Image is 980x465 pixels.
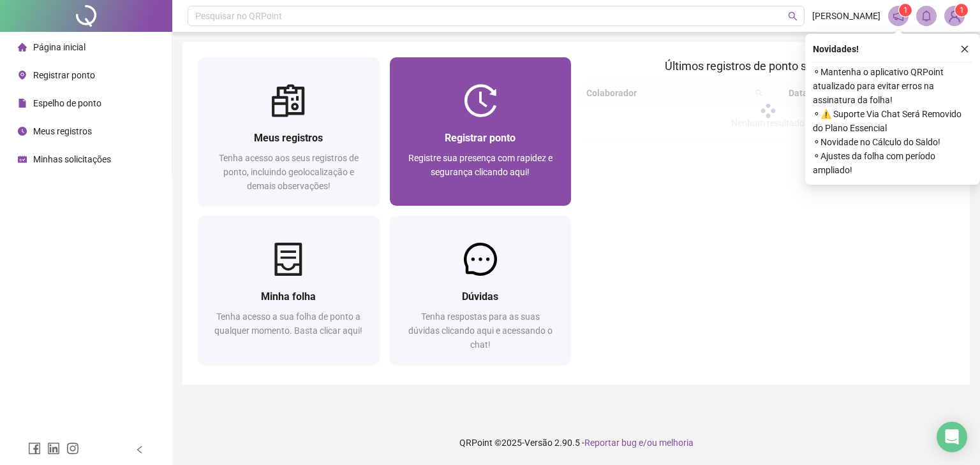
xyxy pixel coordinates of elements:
span: ⚬ ⚠️ Suporte Via Chat Será Removido do Plano Essencial [813,107,972,135]
span: facebook [28,442,41,455]
span: linkedin [47,442,60,455]
span: close [960,45,969,54]
sup: 1 [899,4,912,17]
span: Registre sua presença com rapidez e segurança clicando aqui! [408,153,553,177]
span: 1 [960,6,964,15]
span: Minha folha [261,290,316,303]
span: 1 [903,6,908,15]
span: Meus registros [254,132,323,144]
span: left [135,445,144,454]
a: Meus registrosTenha acesso aos seus registros de ponto, incluindo geolocalização e demais observa... [198,57,380,206]
sup: Atualize o seu contato no menu Meus Dados [955,4,968,17]
span: search [788,11,798,21]
span: Dúvidas [462,290,498,303]
span: Versão [524,438,553,448]
span: ⚬ Ajustes da folha com período ampliado! [813,149,972,177]
span: bell [921,10,932,22]
span: Últimos registros de ponto sincronizados [665,59,871,73]
span: Novidades ! [813,42,859,56]
span: ⚬ Novidade no Cálculo do Saldo! [813,135,972,149]
span: Reportar bug e/ou melhoria [584,438,694,448]
span: environment [18,71,27,80]
img: 78408 [945,6,964,25]
span: Minhas solicitações [33,154,111,164]
div: Open Intercom Messenger [937,422,967,452]
span: notification [893,10,904,22]
span: Registrar ponto [445,132,516,144]
span: schedule [18,155,27,164]
span: Meus registros [33,126,92,136]
span: Página inicial [33,42,85,52]
span: file [18,99,27,108]
a: DúvidasTenha respostas para as suas dúvidas clicando aqui e acessando o chat! [390,216,572,364]
span: Tenha acesso a sua folha de ponto a qualquer momento. Basta clicar aqui! [214,311,362,336]
footer: QRPoint © 2025 - 2.90.5 - [172,420,980,465]
span: [PERSON_NAME] [812,9,880,23]
span: clock-circle [18,127,27,136]
a: Registrar pontoRegistre sua presença com rapidez e segurança clicando aqui! [390,57,572,206]
span: Tenha acesso aos seus registros de ponto, incluindo geolocalização e demais observações! [219,153,359,191]
span: Tenha respostas para as suas dúvidas clicando aqui e acessando o chat! [408,311,553,350]
span: instagram [66,442,79,455]
span: ⚬ Mantenha o aplicativo QRPoint atualizado para evitar erros na assinatura da folha! [813,65,972,107]
span: home [18,43,27,52]
span: Registrar ponto [33,70,95,80]
span: Espelho de ponto [33,98,101,108]
a: Minha folhaTenha acesso a sua folha de ponto a qualquer momento. Basta clicar aqui! [198,216,380,364]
